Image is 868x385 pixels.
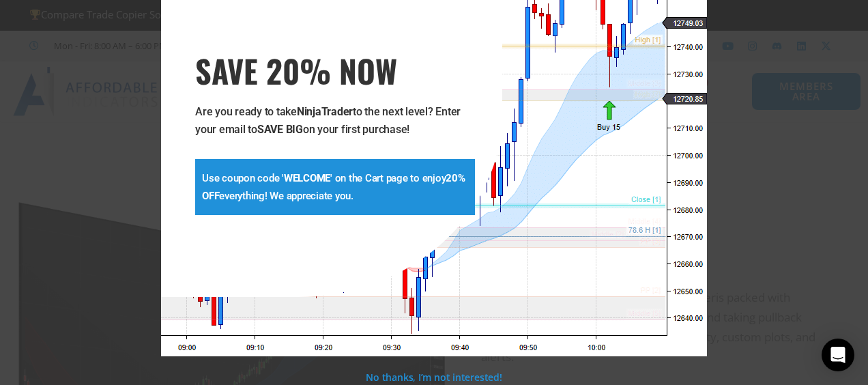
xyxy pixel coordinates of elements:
p: Are you ready to take to the next level? Enter your email to on your first purchase! [195,103,475,139]
a: No thanks, I’m not interested! [366,371,502,384]
strong: 20% OFF [202,172,465,202]
p: Use coupon code ' ' on the Cart page to enjoy everything! We appreciate you. [202,169,468,205]
h3: SAVE 20% NOW [195,51,475,89]
strong: WELCOME [284,172,330,184]
strong: NinjaTrader [297,105,353,118]
strong: SAVE BIG [257,123,303,136]
div: Open Intercom Messenger [822,339,854,371]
